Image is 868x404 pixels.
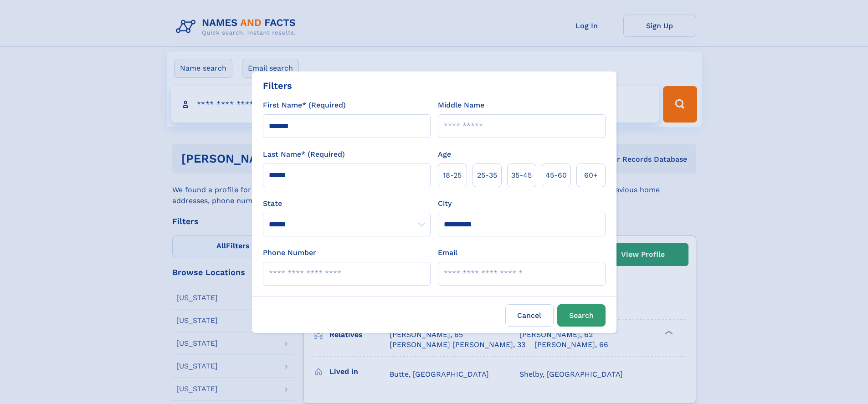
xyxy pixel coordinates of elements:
button: Search [557,304,606,327]
label: Last Name* (Required) [263,149,345,160]
label: First Name* (Required) [263,100,346,111]
span: 45‑60 [545,170,567,181]
span: 25‑35 [477,170,497,181]
div: Filters [263,79,292,92]
span: 60+ [584,170,598,181]
span: 35‑45 [511,170,532,181]
label: Middle Name [438,100,484,111]
label: State [263,198,431,209]
label: Email [438,247,457,258]
label: City [438,198,452,209]
label: Phone Number [263,247,316,258]
label: Cancel [505,304,554,327]
label: Age [438,149,451,160]
span: 18‑25 [443,170,462,181]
